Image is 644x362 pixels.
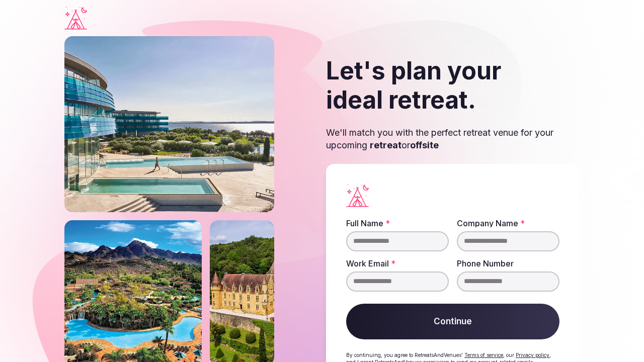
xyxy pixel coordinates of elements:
strong: retreat [370,140,401,150]
h2: Let's plan your ideal retreat. [326,56,580,114]
a: Visit the homepage [64,7,87,30]
label: Phone Number [457,259,559,267]
img: Phoenix river ranch resort [64,177,202,322]
a: Terms of service [464,352,503,358]
a: Privacy policy [516,352,549,358]
label: Work Email [346,259,449,267]
label: Full Name [346,219,449,227]
button: Continue [346,304,559,340]
strong: offsite [410,140,439,150]
img: Castle on a slope [210,177,274,322]
p: We'll match you with the perfect retreat venue for your upcoming or [326,126,580,151]
label: Company Name [457,219,559,227]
